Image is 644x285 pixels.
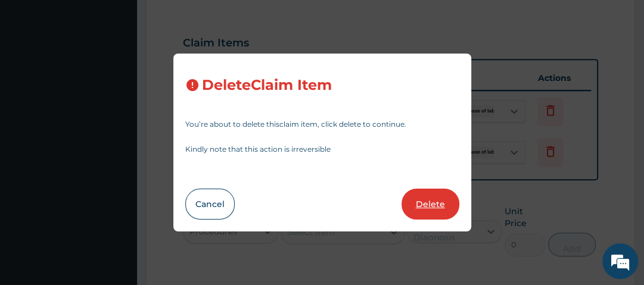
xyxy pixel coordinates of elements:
div: Minimize live chat window [195,6,224,35]
span: We're online! [69,74,164,194]
div: Chat with us now [62,67,200,82]
img: d_794563401_company_1708531726252_794563401 [22,59,48,89]
h3: Delete Claim Item [202,77,332,93]
button: Cancel [185,189,235,220]
p: Kindly note that this action is irreversible [185,146,459,153]
p: You’re about to delete this claim item , click delete to continue. [185,121,459,128]
textarea: Type your message and hit 'Enter' [6,173,227,214]
button: Delete [402,189,459,220]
